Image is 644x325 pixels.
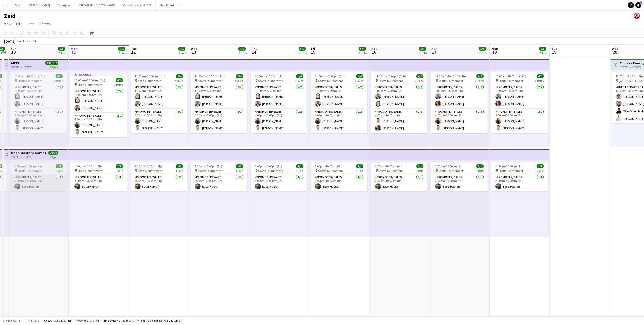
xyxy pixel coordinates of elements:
[491,72,548,133] app-job-card: 11:00am-10:00pm (11h)4/4 Sports Tournament2 RolesPromoter/ Sales2/211:00am-5:00pm (6h)[PERSON_NAM...
[251,72,307,133] app-job-card: 11:00am-10:00pm (11h)4/4 Sports Tournament2 RolesPromoter/ Sales2/211:00am-5:00pm (6h)[PERSON_NAM...
[131,84,187,109] app-card-role: Promoter/ Sales2/211:00am-5:00pm (6h)[PERSON_NAME][PERSON_NAME]
[198,79,223,83] span: Sports Tournament
[431,84,488,109] app-card-role: Promoter/ Sales2/211:00am-5:00pm (6h)[PERSON_NAME][PERSON_NAME]
[431,174,488,191] app-card-role: Promoter/ Sales1/12:00pm-10:00pm (8h)Basel Habrah
[10,109,67,133] app-card-role: Promoter/ Sales2/24:00pm-10:00pm (6h)[PERSON_NAME][PERSON_NAME]
[10,174,67,191] app-card-role: Promoter/ Sales1/12:00pm-10:00pm (8h)Basel Habrah
[190,49,197,55] span: 13
[11,61,32,65] h3: ADSS
[27,22,34,26] span: Jobs
[315,74,346,78] span: 11:00am-10:00pm (11h)
[78,169,102,173] span: Sports Tournament
[616,74,643,78] span: 12:00pm-8:00pm (8h)
[195,74,225,78] span: 11:00am-10:00pm (11h)
[2,21,13,27] a: View
[18,169,42,173] span: Sports Tournament
[318,79,343,83] span: Sports Tournament
[138,169,163,173] span: Sports Tournament
[71,46,78,51] span: Mon
[299,47,306,51] span: 5/5
[18,79,42,83] span: Sports Tournament
[55,169,63,173] span: 1 Role
[258,169,283,173] span: Sports Tournament
[499,79,523,83] span: Sports Tournament
[611,49,618,55] span: 20
[78,83,102,87] span: Sports Tournament
[191,174,247,191] app-card-role: Promoter/ Sales1/12:00pm-10:00pm (8h)Basel Habrah
[311,162,367,191] app-job-card: 2:00pm-10:00pm (8h)1/1 Sports Tournament1 RolePromoter/ Sales1/12:00pm-10:00pm (8h)Basel Habrah
[130,49,137,55] span: 12
[416,169,423,173] span: 1 Role
[45,61,58,65] span: 132/132
[371,162,427,191] app-job-card: 2:00pm-10:00pm (8h)1/1 Sports Tournament1 RolePromoter/ Sales1/12:00pm-10:00pm (8h)Basel Habrah
[4,39,16,44] div: [DATE]
[499,169,523,173] span: Sports Tournament
[311,72,367,133] app-job-card: 11:00am-10:00pm (11h)4/4 Sports Tournament2 RolesPromoter/ Sales2/211:00am-5:00pm (6h)[PERSON_NAM...
[495,164,523,168] span: 2:00pm-10:00pm (8h)
[70,162,127,191] app-job-card: 2:00pm-10:00pm (8h)1/1 Sports Tournament1 RolePromoter/ Sales1/12:00pm-10:00pm (8h)Basel Habrah
[491,84,548,109] app-card-role: Promoter/ Sales2/211:00am-5:00pm (6h)[PERSON_NAME][PERSON_NAME]
[131,162,187,191] div: 2:00pm-10:00pm (8h)1/1 Sports Tournament1 RolePromoter/ Sales1/12:00pm-10:00pm (8h)Basel Habrah
[635,2,641,8] a: 1
[415,79,423,83] span: 2 Roles
[131,109,187,133] app-card-role: Promoter/ Sales2/24:00pm-10:00pm (6h)[PERSON_NAME][PERSON_NAME]
[251,84,307,109] app-card-role: Promoter/ Sales2/211:00am-5:00pm (6h)[PERSON_NAME][PERSON_NAME]
[431,72,488,133] app-job-card: 11:00am-10:00pm (11h)4/4 Sports Tournament2 RolesPromoter/ Sales2/211:00am-5:00pm (6h)[PERSON_NAM...
[131,72,187,133] app-job-card: 11:00am-10:00pm (11h)4/4 Sports Tournament2 RolesPromoter/ Sales2/211:00am-5:00pm (6h)[PERSON_NAM...
[431,162,488,191] div: 2:00pm-10:00pm (8h)1/1 Sports Tournament1 RolePromoter/ Sales1/12:00pm-10:00pm (8h)Basel Habrah
[50,155,58,159] div: 29 jobs
[491,174,548,191] app-card-role: Promoter/ Sales1/12:00pm-10:00pm (8h)Basel Habrah
[371,84,427,109] app-card-role: Promoter/ Sales2/211:00am-5:00pm (6h)[PERSON_NAME][PERSON_NAME]
[251,162,307,191] app-job-card: 2:00pm-10:00pm (8h)1/1 Sports Tournament1 RolePromoter/ Sales1/12:00pm-10:00pm (8h)Basel Habrah
[50,65,58,69] div: 33 jobs
[491,162,548,191] div: 2:00pm-10:00pm (8h)1/1 Sports Tournament1 RolePromoter/ Sales1/12:00pm-10:00pm (8h)Basel Habrah
[431,46,437,51] span: Sun
[258,79,283,83] span: Sports Tournament
[416,74,423,78] span: 4/4
[4,22,11,26] span: View
[431,49,437,55] span: 17
[116,164,123,168] span: 1/1
[375,164,403,168] span: 2:00pm-10:00pm (8h)
[139,319,182,323] span: Total Budgeted 734 242.50 DH
[25,21,36,27] a: Jobs
[234,79,243,83] span: 2 Roles
[191,84,247,109] app-card-role: Promoter/ Sales2/211:00am-5:00pm (6h)[PERSON_NAME][PERSON_NAME]
[156,0,178,10] button: New Board
[70,174,127,191] app-card-role: Promoter/ Sales1/12:00pm-10:00pm (8h)Basel Habrah
[179,51,186,55] div: 2 Jobs
[198,169,223,173] span: Sports Tournament
[3,318,23,324] button: Budgeted
[10,49,17,55] span: 10
[537,164,544,168] span: 1/1
[116,78,123,82] span: 4/4
[70,49,78,55] span: 11
[356,164,363,168] span: 1/1
[311,174,367,191] app-card-role: Promoter/ Sales1/12:00pm-10:00pm (8h)Basel Habrah
[299,51,307,55] div: 2 Jobs
[114,83,123,87] span: 2 Roles
[535,79,544,83] span: 2 Roles
[375,74,406,78] span: 11:00am-10:00pm (11h)
[296,74,303,78] span: 4/4
[11,151,46,155] h3: Open Masters Games
[14,164,42,168] span: 2:00pm-10:00pm (8h)
[537,74,544,78] span: 4/4
[4,12,16,20] h1: Zaid
[310,49,315,55] span: 15
[54,0,75,10] button: Sharqawi
[118,51,126,55] div: 2 Jobs
[70,72,127,137] app-job-card: In progress11:00am-10:00pm (11h)4/4 Sports Tournament2 RolesPromoter/ Sales2/211:00am-5:00pm (6h)...
[70,88,127,113] app-card-role: Promoter/ Sales2/211:00am-5:00pm (6h)[PERSON_NAME][PERSON_NAME]
[174,79,183,83] span: 2 Roles
[8,319,23,323] span: Budgeted
[10,72,67,133] div: 11:00am-10:00pm (11h)4/4 Sports Tournament2 RolesPromoter/ Sales2/211:00am-5:00pm (6h)[PERSON_NAM...
[479,51,487,55] div: 2 Jobs
[476,169,484,173] span: 1 Role
[296,169,303,173] span: 1 Role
